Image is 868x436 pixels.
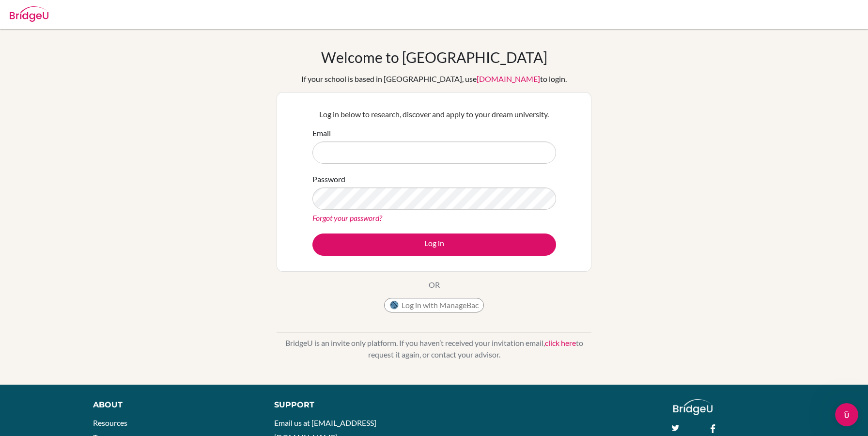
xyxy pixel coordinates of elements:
div: Support [274,399,423,411]
button: Log in with ManageBac [384,298,484,312]
button: Log in [312,234,556,256]
img: Bridge-U [10,6,48,22]
p: Log in below to research, discover and apply to your dream university. [312,109,556,120]
p: BridgeU is an invite only platform. If you haven’t received your invitation email, to request it ... [277,337,591,360]
label: Email [312,127,331,139]
div: About [93,399,253,411]
a: Forgot your password? [312,213,382,222]
h1: Welcome to [GEOGRAPHIC_DATA] [321,48,547,66]
label: Password [312,173,345,185]
iframe: Intercom live chat [835,403,858,426]
a: Resources [93,418,127,427]
img: logo_white@2x-f4f0deed5e89b7ecb1c2cc34c3e3d731f90f0f143d5ea2071677605dd97b5244.png [673,399,713,415]
p: OR [429,279,440,291]
a: click here [545,338,576,347]
a: [DOMAIN_NAME] [477,74,540,83]
div: If your school is based in [GEOGRAPHIC_DATA], use to login. [301,73,567,85]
